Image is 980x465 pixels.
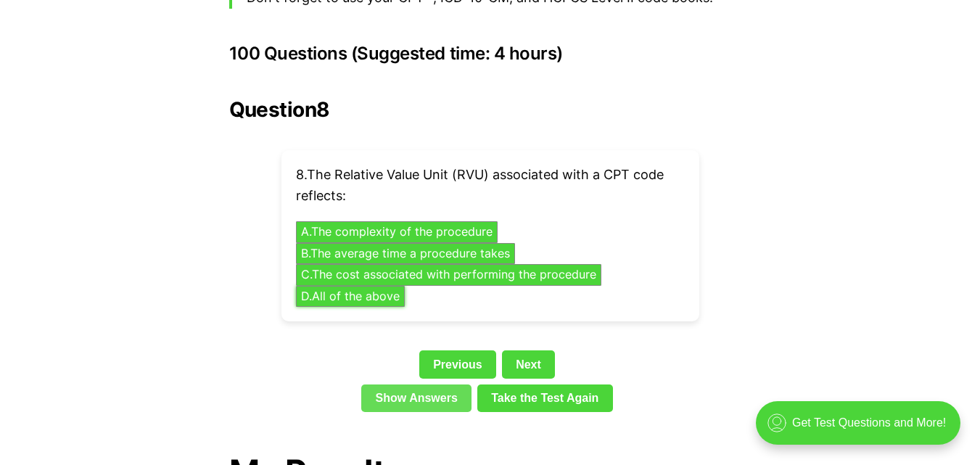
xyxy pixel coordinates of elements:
[296,264,601,286] button: C.The cost associated with performing the procedure
[296,165,685,207] p: 8 . The Relative Value Unit (RVU) associated with a CPT code reflects:
[296,221,498,243] button: A.The complexity of the procedure
[419,350,496,378] a: Previous
[744,394,980,465] iframe: portal-trigger
[229,44,752,64] h3: 100 Questions (Suggested time: 4 hours)
[477,384,613,412] a: Take the Test Again
[296,243,515,265] button: B.The average time a procedure takes
[296,286,405,308] button: D.All of the above
[502,350,555,378] a: Next
[361,384,472,412] a: Show Answers
[229,98,752,121] h2: Question 8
